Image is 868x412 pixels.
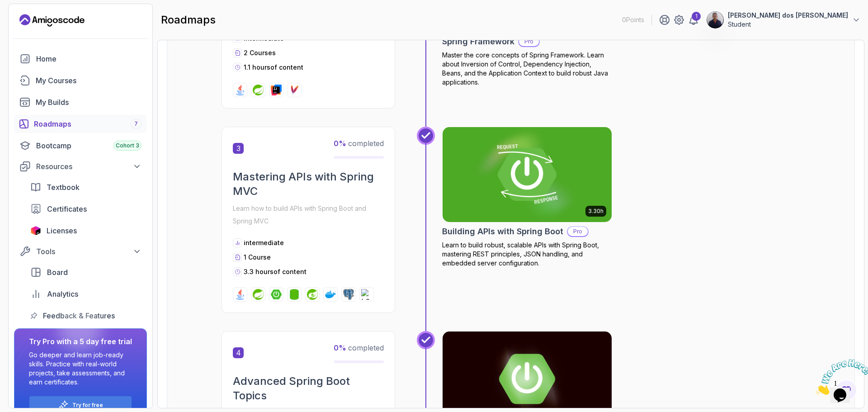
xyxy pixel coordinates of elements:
[14,71,147,90] a: courses
[47,204,87,214] span: Certificates
[244,267,307,276] p: 3.3 hours of content
[25,263,147,281] a: board
[361,289,372,300] img: h2 logo
[134,120,138,128] span: 7
[442,225,563,238] h2: Building APIs with Spring Boot
[235,289,245,300] img: java logo
[233,347,244,358] span: 4
[25,307,147,325] a: feedback
[568,227,588,236] p: Pro
[688,14,699,25] a: 1
[14,50,147,68] a: home
[47,289,78,299] span: Analytics
[325,289,336,300] img: docker logo
[235,85,245,95] img: java logo
[4,4,60,39] img: Chat attention grabber
[334,139,346,148] span: 0 %
[253,85,264,95] img: spring logo
[271,289,282,300] img: spring-boot logo
[706,11,861,29] button: user profile image[PERSON_NAME] dos [PERSON_NAME]Student
[14,93,147,111] a: builds
[334,343,384,352] span: completed
[47,182,80,193] span: Textbook
[289,289,300,300] img: spring-data-jpa logo
[36,246,142,257] div: Tools
[161,13,216,27] h2: roadmaps
[19,13,85,28] a: Landing page
[253,289,264,300] img: spring logo
[244,63,303,72] p: 1.1 hours of content
[343,289,354,300] img: postgres logo
[14,137,147,155] a: bootcamp
[34,118,142,129] div: Roadmaps
[334,343,346,352] span: 0 %
[14,243,147,260] button: Tools
[244,238,284,247] p: intermediate
[29,350,132,387] p: Go deeper and learn job-ready skills. Practice with real-world projects, take assessments, and ea...
[728,11,848,20] p: [PERSON_NAME] dos [PERSON_NAME]
[707,11,724,28] img: user profile image
[519,37,539,46] p: Pro
[244,253,271,261] span: 1 Course
[442,35,514,48] h2: Spring Framework
[4,4,7,11] span: 1
[116,142,139,149] span: Cohort 3
[812,355,868,398] iframe: chat widget
[442,241,612,268] p: Learn to build robust, scalable APIs with Spring Boot, mastering REST principles, JSON handling, ...
[43,310,115,321] span: Feedback & Features
[622,15,644,24] p: 0 Points
[14,158,147,175] button: Resources
[233,143,244,154] span: 3
[334,139,384,148] span: completed
[233,202,384,227] p: Learn how to build APIs with Spring Boot and Spring MVC
[442,127,612,268] a: Building APIs with Spring Boot card3.30hBuilding APIs with Spring BootProLearn to build robust, s...
[25,222,147,240] a: licenses
[25,200,147,218] a: certificates
[233,170,384,199] h2: Mastering APIs with Spring MVC
[271,85,282,95] img: intellij logo
[14,115,147,133] a: roadmaps
[244,49,276,57] span: 2 Courses
[36,53,142,64] div: Home
[72,402,103,409] a: Try for free
[588,208,604,215] p: 3.30h
[36,75,142,86] div: My Courses
[36,161,142,172] div: Resources
[47,267,68,278] span: Board
[233,374,384,403] h2: Advanced Spring Boot Topics
[25,178,147,196] a: textbook
[439,125,616,224] img: Building APIs with Spring Boot card
[30,226,41,235] img: jetbrains icon
[307,289,318,300] img: spring-security logo
[692,12,701,21] div: 1
[47,225,77,236] span: Licenses
[289,85,300,95] img: maven logo
[36,140,142,151] div: Bootcamp
[36,97,142,108] div: My Builds
[25,285,147,303] a: analytics
[442,51,612,87] p: Master the core concepts of Spring Framework. Learn about Inversion of Control, Dependency Inject...
[728,20,848,29] p: Student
